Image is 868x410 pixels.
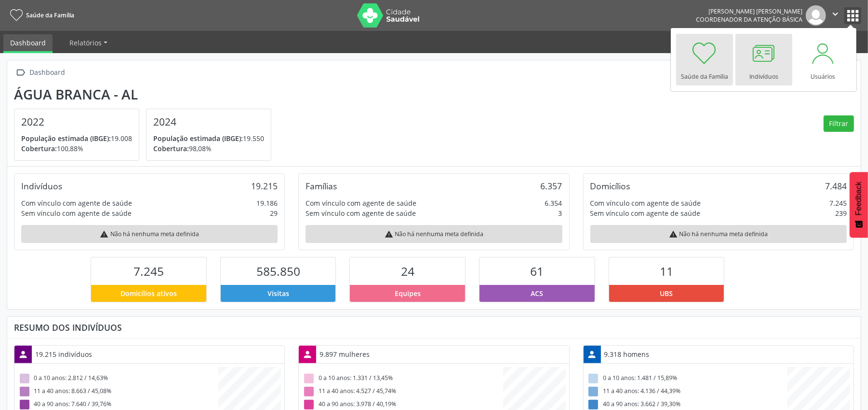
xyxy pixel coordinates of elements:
[541,181,562,191] div: 6.357
[590,208,701,218] div: Sem vínculo com agente de saúde
[735,34,792,85] a: Indivíduos
[306,181,337,191] div: Famílias
[824,115,854,132] button: Filtrar
[826,5,844,26] button: 
[587,372,788,385] div: 0 a 10 anos: 1.481 / 15,89%
[63,34,114,51] a: Relatórios
[134,263,164,279] span: 7.245
[590,225,847,243] div: Não há nenhuma meta definida
[401,263,414,279] span: 24
[256,263,300,279] span: 585.850
[302,385,503,398] div: 11 a 40 anos: 4.527 / 45,74%
[21,198,132,208] div: Com vínculo com agente de saúde
[32,346,95,363] div: 19.215 indivíduos
[302,372,503,385] div: 0 a 10 anos: 1.331 / 13,45%
[316,346,373,363] div: 9.897 mulheres
[696,15,802,24] span: Coordenador da Atenção Básica
[153,116,264,128] h4: 2024
[306,198,416,208] div: Com vínculo com agente de saúde
[302,349,313,360] i: person
[850,172,868,238] button: Feedback - Mostrar pesquisa
[21,181,62,191] div: Indivíduos
[835,208,847,218] div: 239
[21,144,57,153] span: Cobertura:
[21,143,132,154] p: 100,88%
[601,346,653,363] div: 9.318 homens
[306,225,562,243] div: Não há nenhuma meta definida
[28,66,67,80] div: Dashboard
[18,349,28,360] i: person
[267,288,289,298] span: Visitas
[306,208,416,218] div: Sem vínculo com agente de saúde
[7,7,74,23] a: Saúde da Família
[251,181,278,191] div: 19.215
[559,208,562,218] div: 3
[660,263,673,279] span: 11
[100,230,108,239] i: warning
[587,349,598,360] i: person
[270,208,278,218] div: 29
[385,230,393,239] i: warning
[844,7,861,24] button: apps
[395,288,421,298] span: Equipes
[14,66,67,80] a:  Dashboard
[21,134,111,143] span: População estimada (IBGE):
[69,38,102,47] span: Relatórios
[829,198,847,208] div: 7.245
[669,230,678,239] i: warning
[18,372,218,385] div: 0 a 10 anos: 2.812 / 14,63%
[590,181,630,191] div: Domicílios
[14,66,28,80] i: 
[21,133,132,143] p: 19.008
[153,134,243,143] span: População estimada (IBGE):
[256,198,278,208] div: 19.186
[696,7,802,15] div: [PERSON_NAME] [PERSON_NAME]
[825,181,847,191] div: 7.484
[153,144,189,153] span: Cobertura:
[153,133,264,143] p: 19.550
[153,143,264,154] p: 98,08%
[660,288,673,298] span: UBS
[587,385,788,398] div: 11 a 40 anos: 4.136 / 44,39%
[676,34,733,85] a: Saúde da Família
[120,288,177,298] span: Domicílios ativos
[590,198,701,208] div: Com vínculo com agente de saúde
[18,385,218,398] div: 11 a 40 anos: 8.663 / 45,08%
[855,182,863,215] span: Feedback
[26,11,74,19] span: Saúde da Família
[14,86,278,102] div: Água Branca - AL
[21,116,132,128] h4: 2022
[545,198,562,208] div: 6.354
[806,5,826,26] img: img
[795,34,852,85] a: Usuários
[530,263,544,279] span: 61
[14,322,854,333] div: Resumo dos indivíduos
[830,9,841,19] i: 
[3,34,53,53] a: Dashboard
[21,208,132,218] div: Sem vínculo com agente de saúde
[531,288,543,298] span: ACS
[21,225,278,243] div: Não há nenhuma meta definida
